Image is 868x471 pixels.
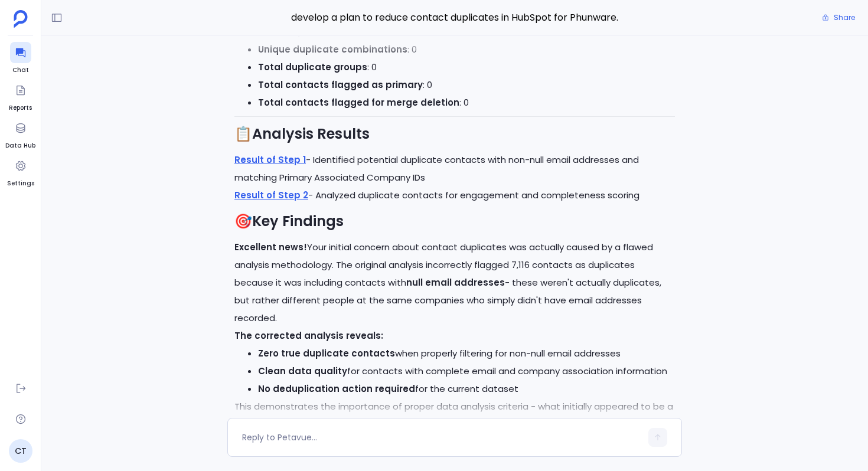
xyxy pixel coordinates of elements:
strong: Zero true duplicate contacts [258,347,395,359]
a: Settings [7,155,34,188]
img: petavue logo [14,10,28,28]
a: Result of Step 1 [234,153,306,166]
span: Settings [7,179,34,188]
strong: Total contacts flagged for merge deletion [258,96,459,109]
a: Chat [10,42,31,75]
li: when properly filtering for non-null email addresses [258,345,675,362]
strong: Total contacts flagged as primary [258,78,423,91]
strong: Total duplicate groups [258,61,367,73]
a: Data Hub [5,117,35,151]
span: Data Hub [5,141,35,151]
span: Chat [10,66,31,75]
strong: Key Findings [252,211,344,231]
a: CT [9,439,32,463]
h2: 🎯 [234,211,675,231]
li: for the current dataset [258,380,675,398]
li: : 0 [258,58,675,76]
span: develop a plan to reduce contact duplicates in HubSpot for Phunware. [227,10,682,25]
p: - Identified potential duplicate contacts with non-null email addresses and matching Primary Asso... [234,151,675,187]
a: Reports [9,80,32,113]
p: - Analyzed duplicate contacts for engagement and completeness scoring [234,187,675,204]
p: Your initial concern about contact duplicates was actually caused by a flawed analysis methodolog... [234,238,675,327]
strong: No deduplication action required [258,382,415,395]
strong: Analysis Results [252,124,370,143]
li: for contacts with complete email and company association information [258,362,675,380]
h2: 📋 [234,124,675,144]
li: : 0 [258,76,675,94]
strong: Clean data quality [258,365,347,377]
button: Share [815,9,862,26]
li: : 0 [258,94,675,112]
span: Reports [9,103,32,113]
strong: Excellent news! [234,241,307,253]
strong: The corrected analysis reveals: [234,329,383,342]
a: Result of Step 2 [234,189,308,201]
span: Share [834,13,855,22]
strong: null email addresses [406,276,505,289]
